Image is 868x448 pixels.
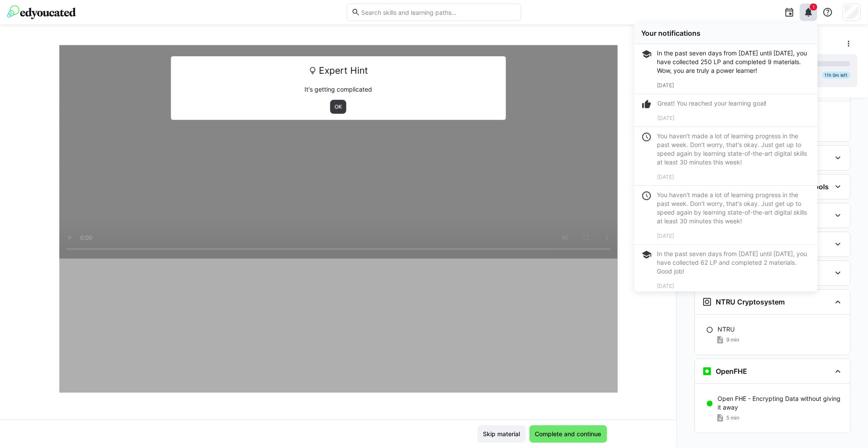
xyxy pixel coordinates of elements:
[718,394,843,412] p: Open FHE - Encrypting Data without giving it away
[530,425,607,443] button: Complete and continue
[726,336,739,343] span: 9 min
[657,115,674,121] span: [DATE]
[657,82,674,89] span: [DATE]
[482,430,522,438] span: Skip material
[716,367,747,376] h3: OpenFHE
[716,298,785,306] h3: NTRU Cryptosystem
[657,191,811,226] div: You haven't made a lot of learning progress in the past week. Don't worry, that's okay. Just get ...
[330,100,346,114] button: OK
[657,99,767,108] p: Great! You reached your learning goal!
[478,425,526,443] button: Skip material
[822,72,851,79] div: 11h 0m left
[657,49,811,75] div: In the past seven days from [DATE] until [DATE], you have collected 250 LP and completed 9 materi...
[657,174,674,180] span: [DATE]
[813,4,815,10] span: 1
[319,62,368,79] span: Expert Hint
[657,283,674,289] span: [DATE]
[726,414,739,421] span: 5 min
[657,233,674,239] span: [DATE]
[534,430,603,438] span: Complete and continue
[360,8,516,16] input: Search skills and learning paths…
[657,132,811,167] div: You haven't made a lot of learning progress in the past week. Don't worry, that's okay. Just get ...
[642,29,811,38] div: Your notifications
[718,325,735,334] p: NTRU
[334,103,343,110] span: OK
[177,85,500,94] p: It's getting complicated
[657,250,811,276] div: In the past seven days from [DATE] until [DATE], you have collected 62 LP and completed 2 materia...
